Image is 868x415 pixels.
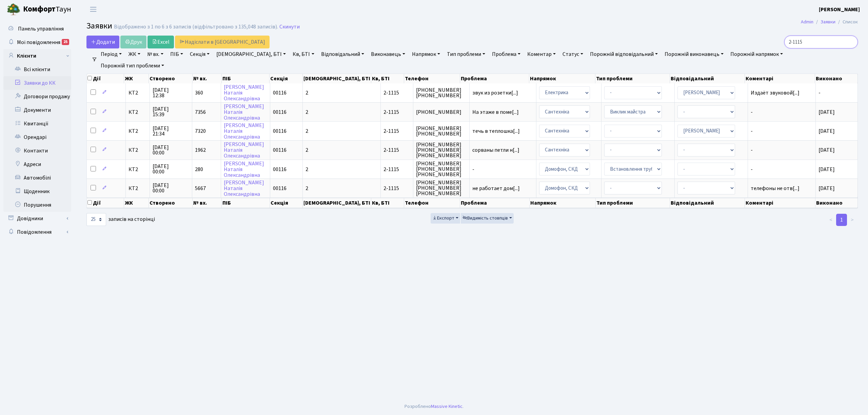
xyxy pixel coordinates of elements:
[224,103,264,122] a: [PERSON_NAME]НаталіяОлександрівна
[751,147,813,153] span: -
[472,185,520,192] span: не работает дом[...]
[751,128,813,134] span: -
[87,74,124,83] th: Дії
[472,167,533,172] span: -
[3,171,71,185] a: Автомобілі
[273,146,287,154] span: 00116
[3,212,71,225] a: Довідники
[3,185,71,198] a: Щоденник
[560,48,586,60] a: Статус
[371,198,405,208] th: Кв, БТІ
[87,198,124,208] th: Дії
[303,198,371,208] th: [DEMOGRAPHIC_DATA], БТІ
[383,146,399,154] span: 2-1115
[784,36,858,48] input: Пошук...
[305,146,308,154] span: 2
[124,198,149,208] th: ЖК
[818,89,821,97] span: -
[153,145,189,155] span: [DATE] 00:00
[86,36,119,48] a: Додати
[222,74,270,83] th: ПІБ
[149,198,193,208] th: Створено
[167,48,186,60] a: ПІБ
[670,74,745,83] th: Відповідальний
[3,22,71,36] a: Панель управління
[144,48,166,60] a: № вх.
[153,183,189,193] span: [DATE] 00:00
[431,403,462,410] a: Massive Kinetic
[126,48,143,60] a: ЖК
[187,48,212,60] a: Секція
[224,122,264,141] a: [PERSON_NAME]НаталіяОлександрівна
[821,18,835,25] a: Заявки
[3,117,71,130] a: Квитанції
[124,74,149,83] th: ЖК
[305,166,308,173] span: 2
[3,225,71,239] a: Повідомлення
[818,166,835,173] span: [DATE]
[273,108,287,116] span: 00116
[818,108,835,116] span: [DATE]
[662,48,726,60] a: Порожній виконавець
[383,185,399,192] span: 2-1115
[86,20,112,32] span: Заявки
[461,213,514,224] button: Видимість стовпців
[98,60,167,71] a: Порожній тип проблеми
[129,128,147,134] span: КТ2
[273,127,287,135] span: 00116
[7,3,20,16] img: logo.png
[303,74,371,83] th: [DEMOGRAPHIC_DATA], БТІ
[525,48,558,60] a: Коментар
[815,198,858,208] th: Виконано
[818,185,835,192] span: [DATE]
[371,74,405,83] th: Кв, БТІ
[305,127,308,135] span: 2
[273,185,287,192] span: 00116
[595,74,670,83] th: Тип проблеми
[818,146,835,154] span: [DATE]
[3,90,71,103] a: Договори продажу
[195,166,203,173] span: 280
[416,161,466,177] span: [PHONE_NUMBER] [PHONE_NUMBER] [PHONE_NUMBER]
[273,166,287,173] span: 00116
[416,142,466,158] span: [PHONE_NUMBER] [PHONE_NUMBER] [PHONE_NUMBER]
[91,38,115,46] span: Додати
[86,213,155,226] label: записів на сторінці
[129,167,147,172] span: КТ2
[279,24,300,30] a: Скинути
[193,74,222,83] th: № вх.
[224,83,264,102] a: [PERSON_NAME]НаталіяОлександрівна
[670,198,745,208] th: Відповідальний
[3,63,71,76] a: Всі клієнти
[195,108,206,116] span: 7356
[460,74,529,83] th: Проблема
[819,6,860,13] b: [PERSON_NAME]
[224,160,264,179] a: [PERSON_NAME]НаталіяОлександрівна
[529,74,595,83] th: Напрямок
[17,39,60,46] span: Мої повідомлення
[305,185,308,192] span: 2
[273,89,287,97] span: 00116
[745,198,815,208] th: Коментарі
[153,106,189,117] span: [DATE] 15:39
[129,186,147,191] span: КТ2
[195,185,206,192] span: 5667
[3,36,71,49] a: Мої повідомлення25
[153,164,189,174] span: [DATE] 00:00
[153,87,189,98] span: [DATE] 12:38
[751,185,800,192] span: телефоны не отв[...]
[751,167,813,172] span: -
[728,48,786,60] a: Порожній напрямок
[114,24,278,30] div: Відображено з 1 по 6 з 6 записів (відфільтровано з 135,048 записів).
[195,89,203,97] span: 360
[305,89,308,97] span: 2
[270,74,302,83] th: Секція
[18,25,64,33] span: Панель управління
[3,49,71,63] a: Клієнти
[404,198,460,208] th: Телефон
[472,146,519,154] span: сорваны петли н[...]
[195,127,206,135] span: 7320
[222,198,270,208] th: ПІБ
[416,180,466,196] span: [PHONE_NUMBER] [PHONE_NUMBER] [PHONE_NUMBER]
[472,127,520,135] span: течь в теплошка[...]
